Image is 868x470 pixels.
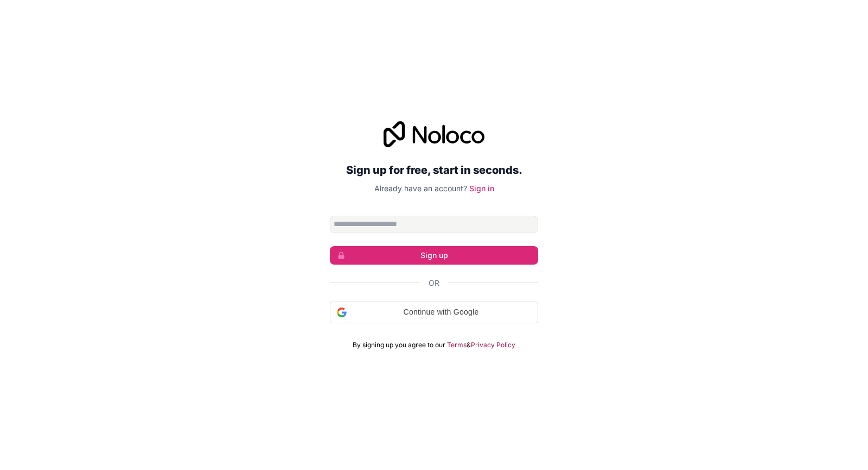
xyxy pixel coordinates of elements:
a: Privacy Policy [471,341,515,349]
span: & [467,341,471,349]
a: Terms [447,341,467,349]
span: Already have an account? [374,184,467,193]
a: Sign in [469,184,494,193]
button: Sign up [330,246,538,265]
h2: Sign up for free, start in seconds. [330,160,538,180]
div: Continue with Google [330,302,538,323]
span: By signing up you agree to our [353,341,445,349]
input: Email address [330,216,538,233]
span: Continue with Google [351,306,531,318]
span: Or [429,278,439,289]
